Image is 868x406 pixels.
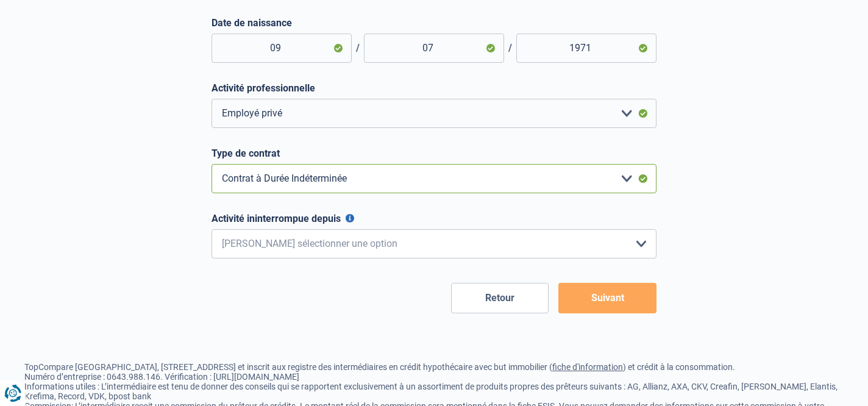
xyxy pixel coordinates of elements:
[212,213,656,224] label: Activité ininterrompue depuis
[346,214,354,223] button: Activité ininterrompue depuis
[212,148,656,159] label: Type de contrat
[212,17,656,29] label: Date de naissance
[504,42,516,54] span: /
[3,2,4,3] img: Advertisement
[352,42,364,54] span: /
[212,82,656,94] label: Activité professionnelle
[451,283,549,313] button: Retour
[558,283,656,313] button: Suivant
[516,34,656,63] input: Année (AAAA)
[212,34,352,63] input: Jour (JJ)
[552,362,623,372] a: fiche d'information
[364,34,504,63] input: Mois (MM)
